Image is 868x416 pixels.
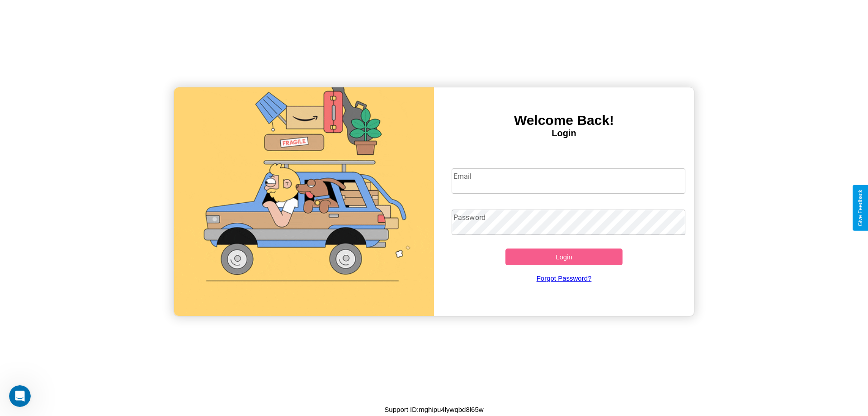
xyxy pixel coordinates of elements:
[174,87,434,316] img: gif
[505,249,623,265] button: Login
[384,403,483,416] p: Support ID: mghipu4lywqbd8l65w
[447,265,681,291] a: Forgot Password?
[434,128,694,139] h4: Login
[434,113,694,128] h3: Welcome Back!
[9,385,31,407] iframe: Intercom live chat
[857,190,863,226] div: Give Feedback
